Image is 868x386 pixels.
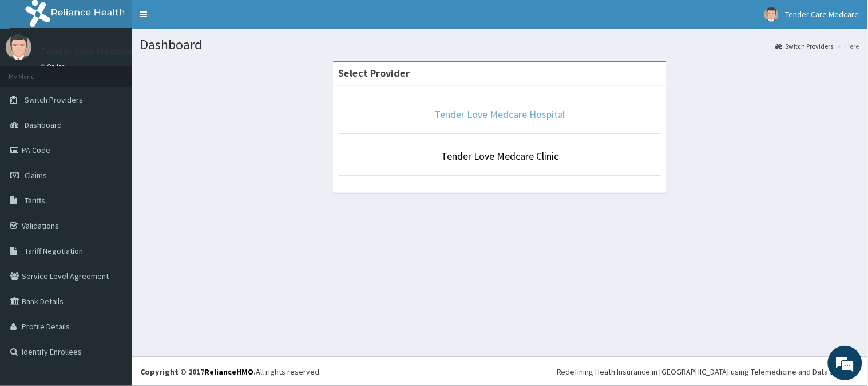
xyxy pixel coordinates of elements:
strong: Copyright © 2017 . [140,367,256,377]
img: User Image [6,34,31,60]
a: Tender Love Medcare Hospital [434,108,565,121]
li: Here [835,41,859,51]
p: Tender Care Medcare [40,46,134,57]
span: Tariffs [25,195,45,206]
span: Tender Care Medcare [786,9,859,19]
span: Dashboard [25,120,62,130]
span: Switch Providers [25,94,83,105]
strong: Select Provider [339,66,410,80]
span: Claims [25,170,47,180]
a: RelianceHMO [204,367,253,377]
a: Tender Love Medcare Clinic [441,149,558,163]
a: Online [40,62,68,70]
h1: Dashboard [140,37,859,52]
div: Redefining Heath Insurance in [GEOGRAPHIC_DATA] using Telemedicine and Data Science! [557,366,859,377]
img: User Image [764,7,779,22]
footer: All rights reserved. [132,357,868,386]
a: Switch Providers [776,41,834,51]
span: Tariff Negotiation [25,246,83,256]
